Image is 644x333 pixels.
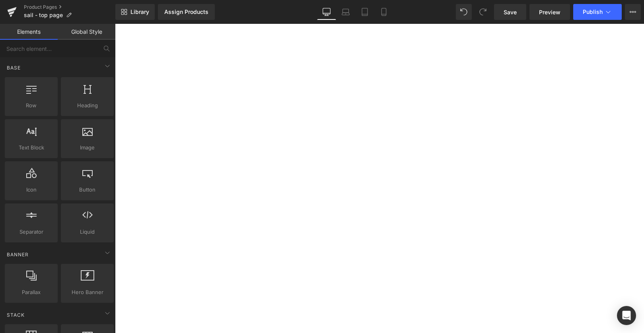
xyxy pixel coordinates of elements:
[456,4,472,20] button: Undo
[7,101,55,110] span: Row
[115,4,155,20] a: New Library
[583,9,603,15] span: Publish
[63,288,111,296] span: Hero Banner
[24,4,115,10] a: Product Pages
[6,64,21,72] span: Base
[7,228,55,236] span: Separator
[573,4,622,20] button: Publish
[63,101,111,110] span: Heading
[130,8,149,15] span: Library
[24,12,63,18] span: sail - top page
[504,8,517,16] span: Save
[63,143,111,152] span: Image
[625,4,641,20] button: More
[63,186,111,194] span: Button
[617,306,636,325] div: Open Intercom Messenger
[164,9,208,15] div: Assign Products
[7,143,55,152] span: Text Block
[336,4,355,20] a: Laptop
[317,4,336,20] a: Desktop
[7,186,55,194] span: Icon
[6,251,29,258] span: Banner
[63,228,111,236] span: Liquid
[374,4,393,20] a: Mobile
[355,4,374,20] a: Tablet
[6,311,25,319] span: Stack
[58,24,115,40] a: Global Style
[539,8,560,16] span: Preview
[7,288,55,296] span: Parallax
[475,4,491,20] button: Redo
[529,4,570,20] a: Preview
